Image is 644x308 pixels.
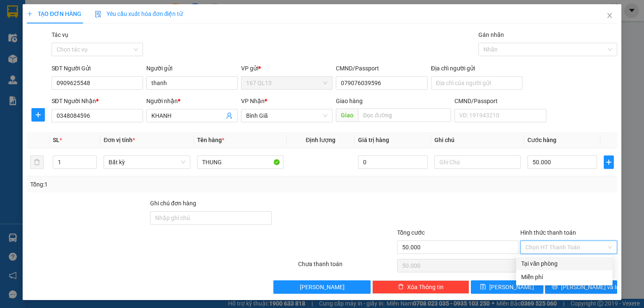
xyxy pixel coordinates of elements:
span: up [90,157,95,162]
div: Tổng: 1 [30,180,249,189]
span: Giao [336,109,358,122]
span: SL [53,137,60,143]
button: [PERSON_NAME] [273,280,370,294]
span: plus [32,111,44,118]
label: Ghi chú đơn hàng [150,200,196,207]
label: Tác vụ [52,31,68,38]
button: Close [598,4,621,28]
span: Increase Value [87,156,96,162]
span: TẠO ĐƠN HÀNG [27,10,81,17]
input: Ghi Chú [434,155,521,169]
span: Decrease Value [87,162,96,168]
div: Địa chỉ người gửi [431,64,522,73]
span: [PERSON_NAME] và In [561,282,620,292]
span: Giao hàng [336,98,363,104]
button: save[PERSON_NAME] [471,280,543,294]
input: Ghi chú đơn hàng [150,211,272,225]
button: plus [31,108,45,122]
div: CMND/Passport [454,96,546,106]
span: down [90,163,95,168]
span: Bất kỳ [109,156,185,168]
span: plus [27,11,33,17]
span: Tên hàng [197,137,224,143]
div: SĐT Người Nhận [52,96,143,106]
span: [PERSON_NAME] [489,282,534,292]
label: Hình thức thanh toán [520,229,576,236]
input: 0 [358,155,428,169]
div: Người gửi [146,64,238,73]
span: save [480,284,486,290]
span: Bình Giã [246,109,327,122]
label: Gán nhãn [478,31,504,38]
div: Tại văn phòng [521,259,608,268]
input: VD: Bàn, Ghế [197,155,283,169]
span: user-add [226,112,233,119]
span: Cước hàng [527,137,556,143]
button: delete [30,155,44,169]
div: VP gửi [241,64,332,73]
button: printer[PERSON_NAME] và In [545,280,618,294]
span: delete [398,284,404,290]
span: printer [552,284,558,290]
button: deleteXóa Thông tin [372,280,469,294]
span: Định lượng [306,137,335,143]
div: CMND/Passport [336,64,427,73]
th: Ghi chú [431,132,524,148]
span: VP Nhận [241,98,265,104]
div: SĐT Người Gửi [52,64,143,73]
span: Giá trị hàng [358,137,389,143]
input: Địa chỉ của người gửi [431,76,522,90]
div: Người nhận [146,96,238,106]
span: 167 QL13 [246,77,327,89]
button: plus [604,155,614,169]
span: close [606,12,613,19]
span: Xóa Thông tin [407,282,444,292]
span: Đơn vị tính [104,137,135,143]
span: [PERSON_NAME] [300,282,345,292]
input: Dọc đường [358,109,451,122]
div: Chưa thanh toán [297,259,396,274]
span: Yêu cầu xuất hóa đơn điện tử [95,10,183,17]
div: Miễn phí [521,272,608,282]
span: plus [604,159,613,166]
span: Tổng cước [397,229,425,236]
img: icon [95,11,101,18]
